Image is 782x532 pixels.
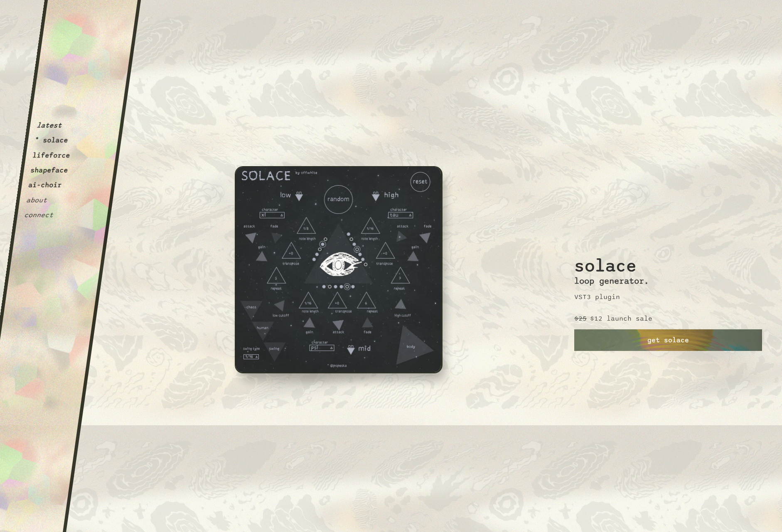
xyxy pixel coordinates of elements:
[28,181,62,189] button: ai-choir
[36,121,62,130] button: latest
[34,136,69,145] button: * solace
[30,166,69,174] button: shapeface
[574,276,649,286] h3: loop generator.
[574,293,620,301] p: VST3 plugin
[32,151,71,159] button: lifeforce
[574,329,762,351] a: get solace
[590,314,652,323] p: $12 launch sale
[235,166,443,373] img: solace.0d278a0e.png
[574,314,587,323] p: $25
[26,196,48,204] button: about
[24,211,54,219] button: connect
[574,181,637,276] h2: solace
